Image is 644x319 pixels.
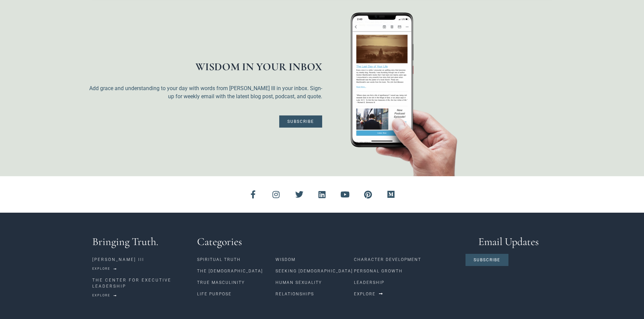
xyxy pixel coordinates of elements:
a: Seeking [DEMOGRAPHIC_DATA] [276,265,354,277]
span: Explore [92,294,110,297]
a: The [DEMOGRAPHIC_DATA] [197,265,276,277]
a: Subscribe [466,254,508,266]
a: Leadership [354,277,458,288]
a: Life Purpose [197,288,276,300]
a: Subscribe [279,115,322,128]
span: Subscribe [474,258,500,262]
nav: Menu [276,254,354,300]
p: Add grace and understanding to your day with words from [PERSON_NAME] III in your inbox. Sign-up ... [89,84,322,101]
h3: Email Updates [466,236,552,247]
a: Explore [92,265,117,273]
a: Relationships [276,288,354,300]
a: Explore [354,288,383,300]
a: True Masculinity [197,277,276,288]
h1: WISDOM IN YOUR INBOX [89,61,322,72]
a: Explore [92,292,117,299]
h3: Bringing Truth. [92,236,191,247]
p: [PERSON_NAME] III [92,257,191,263]
p: THE CENTER FOR EXECUTIVE LEADERSHIP [92,277,191,289]
a: Spiritual Truth [197,254,276,265]
nav: Menu [197,254,276,300]
span: Explore [354,292,376,296]
span: Explore [92,267,110,270]
h3: Categories [197,236,459,247]
span: Subscribe [287,119,314,124]
a: Character Development [354,254,458,265]
a: Human Sexuality [276,277,354,288]
nav: Menu [354,254,458,288]
a: Wisdom [276,254,354,265]
a: Personal Growth [354,265,458,277]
